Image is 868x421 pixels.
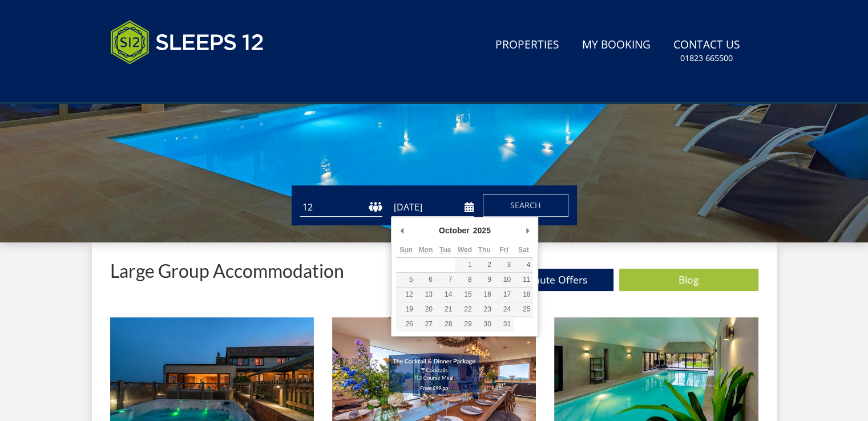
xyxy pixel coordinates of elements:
button: 7 [435,273,455,287]
button: 17 [494,288,514,302]
button: 13 [416,288,435,302]
button: 9 [475,273,494,287]
abbr: Tuesday [439,246,451,254]
button: 18 [514,288,533,302]
img: Sleeps 12 [110,14,264,71]
button: 22 [455,302,474,317]
button: 2 [475,258,494,272]
abbr: Thursday [478,246,491,254]
small: 01823 665500 [680,52,733,64]
abbr: Monday [418,246,433,254]
button: 20 [416,302,435,317]
button: 1 [455,258,474,272]
button: 3 [494,258,514,272]
div: October [437,222,471,239]
button: Previous Month [396,222,407,239]
button: 12 [396,288,415,302]
button: 28 [435,317,455,331]
button: 11 [514,273,533,287]
abbr: Wednesday [458,246,472,254]
a: Last Minute Offers [474,269,613,291]
button: 8 [455,273,474,287]
button: 24 [494,302,514,317]
iframe: Customer reviews powered by Trustpilot [104,78,224,87]
button: 19 [396,302,415,317]
button: 27 [416,317,435,331]
button: 30 [475,317,494,331]
button: 25 [514,302,533,317]
a: Contact Us01823 665500 [669,33,745,70]
button: 14 [435,288,455,302]
button: 31 [494,317,514,331]
input: Arrival Date [391,198,474,217]
button: 29 [455,317,474,331]
button: 26 [396,317,415,331]
div: 2025 [471,222,492,239]
abbr: Saturday [518,246,529,254]
abbr: Sunday [399,246,413,254]
button: 5 [396,273,415,287]
button: 23 [475,302,494,317]
button: 10 [494,273,514,287]
button: 15 [455,288,474,302]
button: Search [483,194,568,217]
a: Blog [619,269,758,291]
button: 21 [435,302,455,317]
button: Next Month [522,222,533,239]
a: Properties [491,33,564,58]
span: Search [510,200,541,211]
p: Large Group Accommodation [110,261,344,281]
button: 4 [514,258,533,272]
button: 16 [475,288,494,302]
button: 6 [416,273,435,287]
a: My Booking [578,33,655,58]
abbr: Friday [499,246,508,254]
